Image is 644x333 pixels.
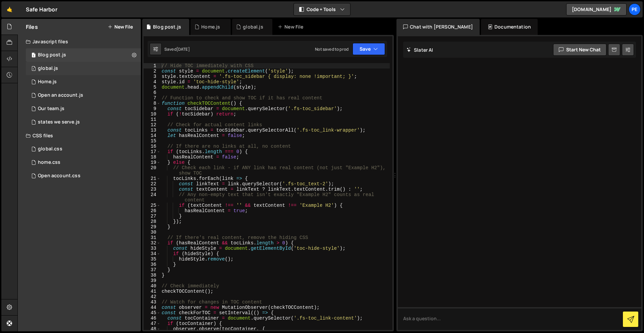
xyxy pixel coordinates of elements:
[26,156,141,169] div: 16385/45146.css
[144,294,161,299] div: 42
[144,316,161,321] div: 46
[144,101,161,106] div: 8
[144,299,161,305] div: 43
[144,246,161,251] div: 33
[144,128,161,133] div: 13
[144,321,161,326] div: 47
[38,65,58,72] div: global.js
[144,310,161,316] div: 45
[144,165,161,176] div: 20
[1,1,18,17] a: 🤙
[243,23,263,30] div: global.js
[144,176,161,181] div: 21
[144,154,161,160] div: 18
[144,213,161,219] div: 27
[144,74,161,79] div: 3
[144,262,161,267] div: 36
[38,159,60,165] div: home.css
[144,256,161,262] div: 35
[144,138,161,144] div: 15
[144,149,161,154] div: 17
[38,106,64,112] div: Our team.js
[144,68,161,74] div: 2
[144,203,161,208] div: 25
[144,289,161,294] div: 41
[26,169,141,183] div: 16385/47259.css
[144,251,161,256] div: 34
[108,24,133,30] button: New File
[38,173,80,179] div: Open account.css
[153,23,181,30] div: Blog post.js
[144,267,161,273] div: 37
[144,305,161,310] div: 44
[144,122,161,128] div: 12
[38,119,80,125] div: states we serve.js
[144,111,161,117] div: 10
[32,53,36,58] span: 1
[278,23,306,30] div: New File
[144,278,161,283] div: 39
[32,66,36,72] span: 1
[38,92,83,98] div: Open an account.js
[26,23,38,31] h2: Files
[201,23,220,30] div: Home.js
[26,115,141,129] div: 16385/45995.js
[144,219,161,224] div: 28
[144,63,161,68] div: 1
[38,146,62,152] div: global.css
[26,142,141,156] div: 16385/45328.css
[353,43,385,55] button: Save
[38,79,57,85] div: Home.js
[144,85,161,90] div: 5
[144,235,161,240] div: 31
[396,19,480,35] div: Chat with [PERSON_NAME]
[26,75,141,89] div: 16385/44326.js
[26,48,141,62] div: 16385/45865.js
[38,52,66,58] div: Blog post.js
[144,144,161,149] div: 16
[144,240,161,246] div: 32
[144,283,161,289] div: 40
[176,46,190,52] div: [DATE]
[144,224,161,230] div: 29
[566,3,627,15] a: [DOMAIN_NAME]
[144,133,161,138] div: 14
[26,89,141,102] div: 16385/45136.js
[18,35,141,48] div: Javascript files
[144,90,161,95] div: 6
[144,273,161,278] div: 38
[144,95,161,101] div: 7
[144,326,161,332] div: 48
[144,106,161,111] div: 9
[26,5,57,13] div: Safe Harbor
[144,208,161,213] div: 26
[144,230,161,235] div: 30
[26,62,141,75] div: 16385/45478.js
[164,46,190,52] div: Saved
[18,129,141,142] div: CSS files
[481,19,538,35] div: Documentation
[144,117,161,122] div: 11
[629,3,641,15] a: Pe
[144,187,161,192] div: 23
[144,181,161,187] div: 22
[26,102,141,115] div: 16385/45046.js
[144,192,161,203] div: 24
[553,44,606,56] button: Start new chat
[294,3,350,15] button: Code + Tools
[407,47,433,53] h2: Slater AI
[315,46,348,52] div: Not saved to prod
[144,160,161,165] div: 19
[144,79,161,85] div: 4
